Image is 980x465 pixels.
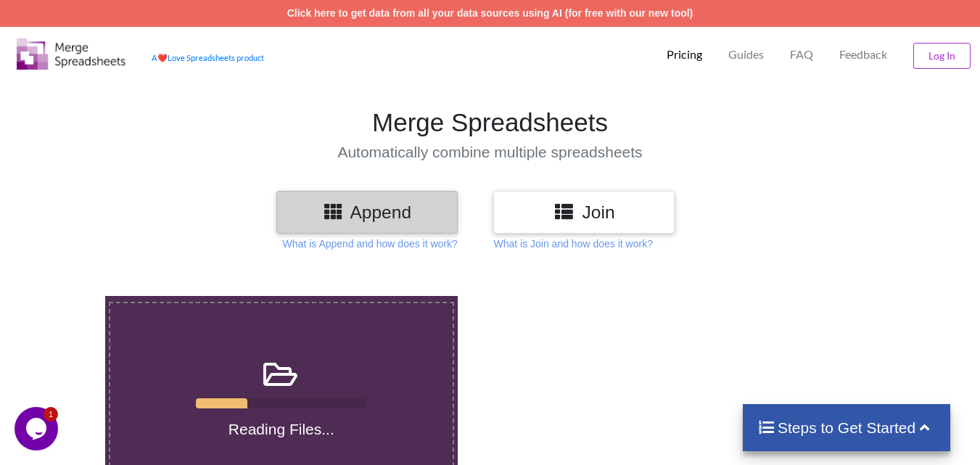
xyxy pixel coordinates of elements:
a: Click here to get data from all your data sources using AI (for free with our new tool) [287,7,693,19]
p: Guides [728,47,764,62]
img: Logo.png [17,38,125,70]
span: Feedback [839,49,887,60]
p: What is Append and how does it work? [283,236,458,251]
a: AheartLove Spreadsheets product [152,53,264,62]
h4: Reading Files... [110,420,453,438]
p: What is Join and how does it work? [493,236,652,251]
h3: Join [504,202,664,223]
p: Pricing [667,47,702,62]
button: Log In [913,43,971,69]
h3: Append [287,202,447,223]
h4: Steps to Get Started [757,419,936,437]
p: FAQ [790,47,813,62]
span: heart [157,53,168,62]
iframe: chat widget [15,407,61,450]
